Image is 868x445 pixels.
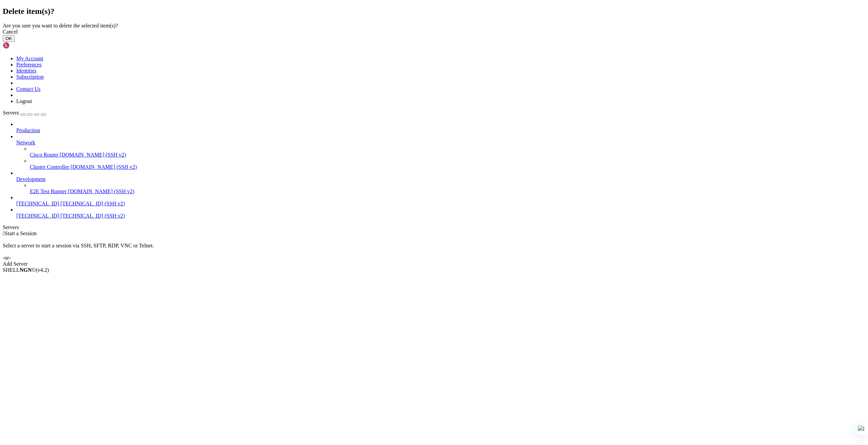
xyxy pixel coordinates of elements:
a: Cluster Controller [DOMAIN_NAME] (SSH v2) [30,164,865,170]
a: Subscription [16,74,44,80]
a: Contact Us [16,86,41,92]
li: E2E Test Runner [DOMAIN_NAME] (SSH v2) [30,182,865,195]
img: Shellngn [3,42,42,49]
span: [TECHNICAL_ID] (SSH v2) [60,201,125,206]
b: NGN [20,267,32,273]
span: Cisco Router [30,152,58,158]
span: [TECHNICAL_ID] [16,201,59,206]
span: Network [16,140,35,145]
a: Production [16,127,865,134]
span: [DOMAIN_NAME] (SSH v2) [71,164,137,170]
button: OK [3,35,15,42]
li: Production [16,121,865,134]
a: Cisco Router [DOMAIN_NAME] (SSH v2) [30,152,865,158]
a: Development [16,176,865,182]
div: Are you sure you want to delete the selected item(s)? [3,23,865,29]
span: [TECHNICAL_ID] [16,213,59,219]
span: [DOMAIN_NAME] (SSH v2) [68,188,135,194]
span: Production [16,127,40,133]
a: E2E Test Runner [DOMAIN_NAME] (SSH v2) [30,188,865,195]
a: Preferences [16,62,42,67]
a: My Account [16,56,43,61]
span: Servers [3,110,19,116]
span: 4.2.0 [36,267,49,273]
div: Add Server [3,261,865,267]
a: Network [16,140,865,146]
span: Development [16,176,45,182]
li: Development [16,170,865,195]
li: Cisco Router [DOMAIN_NAME] (SSH v2) [30,146,865,158]
li: [TECHNICAL_ID] [TECHNICAL_ID] (SSH v2) [16,195,865,207]
li: [TECHNICAL_ID] [TECHNICAL_ID] (SSH v2) [16,207,865,219]
span: Cluster Controller [30,164,69,170]
div: Cancel [3,29,865,35]
a: Identities [16,68,37,74]
span: Start a Session [5,230,37,236]
li: Cluster Controller [DOMAIN_NAME] (SSH v2) [30,158,865,170]
span: [TECHNICAL_ID] (SSH v2) [60,213,125,219]
span: SHELL © [3,267,49,273]
a: [TECHNICAL_ID] [TECHNICAL_ID] (SSH v2) [16,201,865,207]
a: Logout [16,98,32,104]
li: Network [16,134,865,170]
a: [TECHNICAL_ID] [TECHNICAL_ID] (SSH v2) [16,213,865,219]
h2: Delete item(s)? [3,7,865,16]
div: Servers [3,224,865,230]
span: E2E Test Runner [30,188,67,194]
div: Select a server to start a session via SSH, SFTP, RDP, VNC or Telnet. -or- [3,237,865,261]
a: Servers [3,110,46,116]
span:  [3,230,5,236]
span: [DOMAIN_NAME] (SSH v2) [60,152,126,158]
